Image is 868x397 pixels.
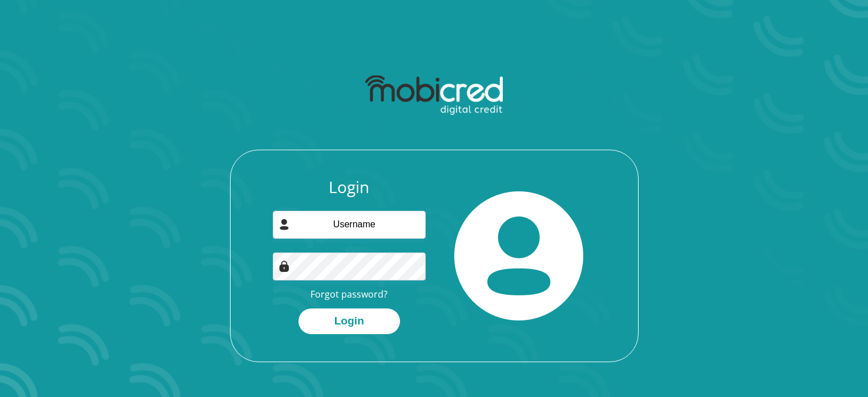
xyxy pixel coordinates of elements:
[278,260,290,272] img: Image
[273,178,426,197] h3: Login
[273,211,426,239] input: Username
[278,219,290,230] img: user-icon image
[298,308,400,334] button: Login
[310,288,387,300] a: Forgot password?
[365,75,503,115] img: mobicred logo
